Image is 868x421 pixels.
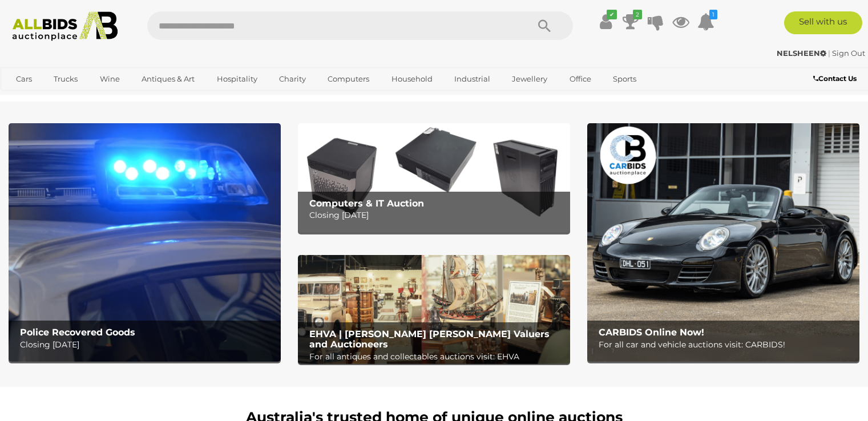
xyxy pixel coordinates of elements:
[516,11,573,40] button: Search
[298,123,570,232] a: Computers & IT Auction Computers & IT Auction Closing [DATE]
[832,48,865,58] a: Sign Out
[9,88,104,107] a: [GEOGRAPHIC_DATA]
[9,123,281,362] a: Police Recovered Goods Police Recovered Goods Closing [DATE]
[607,10,617,19] i: ✔
[20,327,135,338] b: Police Recovered Goods
[813,74,857,83] b: Contact Us
[20,338,275,352] p: Closing [DATE]
[298,123,570,232] img: Computers & IT Auction
[587,123,859,362] a: CARBIDS Online Now! CARBIDS Online Now! For all car and vehicle auctions visit: CARBIDS!
[92,70,127,88] a: Wine
[309,350,564,364] p: For all antiques and collectables auctions visit: EHVA
[599,338,854,352] p: For all car and vehicle auctions visit: CARBIDS!
[633,10,642,19] i: 2
[6,11,124,41] img: Allbids.com.au
[309,208,564,222] p: Closing [DATE]
[272,70,313,88] a: Charity
[597,11,614,32] a: ✔
[134,70,202,88] a: Antiques & Art
[697,11,714,32] a: 1
[384,70,440,88] a: Household
[599,327,704,338] b: CARBIDS Online Now!
[320,70,377,88] a: Computers
[9,123,281,362] img: Police Recovered Goods
[298,255,570,364] img: EHVA | Evans Hastings Valuers and Auctioneers
[209,70,265,88] a: Hospitality
[562,70,599,88] a: Office
[622,11,639,32] a: 2
[784,11,862,34] a: Sell with us
[447,70,498,88] a: Industrial
[605,70,644,88] a: Sports
[309,198,424,209] b: Computers & IT Auction
[709,10,717,19] i: 1
[298,255,570,364] a: EHVA | Evans Hastings Valuers and Auctioneers EHVA | [PERSON_NAME] [PERSON_NAME] Valuers and Auct...
[504,70,555,88] a: Jewellery
[587,123,859,362] img: CARBIDS Online Now!
[46,70,85,88] a: Trucks
[309,329,550,350] b: EHVA | [PERSON_NAME] [PERSON_NAME] Valuers and Auctioneers
[777,48,826,58] strong: NELSHEEN
[9,70,39,88] a: Cars
[777,48,828,58] a: NELSHEEN
[813,72,859,85] a: Contact Us
[828,48,830,58] span: |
